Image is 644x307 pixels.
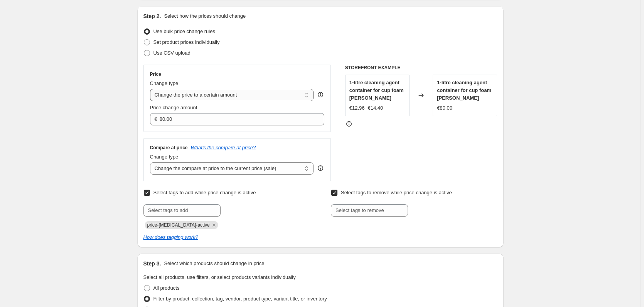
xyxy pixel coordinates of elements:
[345,65,497,71] h6: STOREFRONT EXAMPLE
[349,80,404,101] span: 1-litre cleaning agent container for cup foam [PERSON_NAME]
[150,71,161,77] h3: Price
[153,39,220,45] span: Set product prices individually
[147,222,210,228] span: price-change-job-active
[349,104,365,112] div: €12.96
[164,12,246,20] p: Select how the prices should change
[153,50,191,56] span: Use CSV upload
[211,222,217,229] button: Remove price-change-job-active
[437,104,452,112] div: €80.00
[341,190,452,195] span: Select tags to remove while price change is active
[160,113,313,125] input: 80.00
[143,274,296,280] span: Select all products, use filters, or select products variants individually
[331,204,408,217] input: Select tags to remove
[143,260,161,267] h2: Step 3.
[150,105,197,110] span: Price change amount
[143,234,198,240] a: How does tagging work?
[317,164,324,172] div: help
[155,116,157,122] span: €
[153,296,327,302] span: Filter by product, collection, tag, vendor, product type, variant title, or inventory
[153,28,215,34] span: Use bulk price change rules
[150,154,179,160] span: Change type
[368,104,383,112] strike: €14.40
[150,145,188,151] h3: Compare at price
[153,285,180,291] span: All products
[191,145,256,150] button: What's the compare at price?
[437,80,491,101] span: 1-litre cleaning agent container for cup foam [PERSON_NAME]
[317,91,324,98] div: help
[153,190,256,195] span: Select tags to add while price change is active
[143,12,161,20] h2: Step 2.
[143,204,221,217] input: Select tags to add
[150,80,179,86] span: Change type
[164,260,264,267] p: Select which products should change in price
